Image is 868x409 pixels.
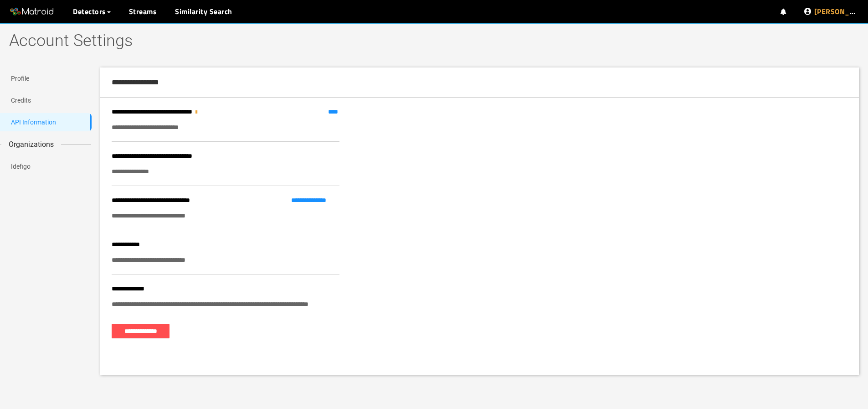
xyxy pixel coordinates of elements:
a: Streams [129,6,157,17]
a: API Information [11,119,56,126]
a: Similarity Search [175,6,232,17]
a: Idefigo [11,163,31,170]
img: Matroid logo [9,5,55,19]
a: Profile [11,75,29,82]
span: Organizations [1,139,61,150]
a: Credits [11,97,31,104]
span: Detectors [73,6,106,17]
